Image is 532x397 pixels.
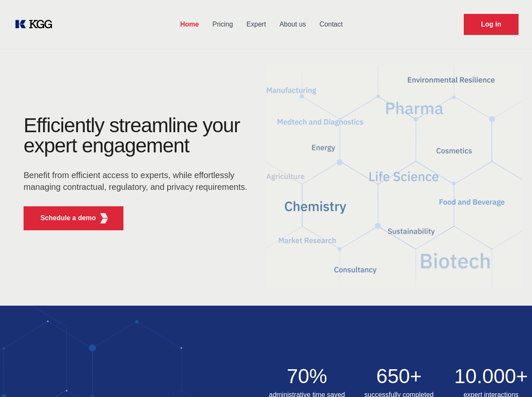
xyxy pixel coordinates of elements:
img: KGG Fifth Element RED [266,55,522,297]
p: Schedule a demo [40,213,96,223]
a: KOL Knowledge Platform: Talk to Key External Experts (KEE) [13,18,59,31]
h1: Efficiently streamline your expert engagement [24,115,253,156]
h2: 650+ [358,366,440,386]
h2: 70% [266,366,348,386]
img: KGG Fifth Element RED [99,213,110,224]
a: Pricing [206,13,240,35]
a: Contact [313,13,350,35]
a: Home [174,13,206,35]
a: About us [273,13,313,35]
p: Benefit from efficient access to experts, while effortlessly managing contractual, regulatory, an... [24,169,253,193]
a: Expert [240,13,273,35]
a: Request Demo [464,14,519,35]
button: Schedule a demoKGG Fifth Element RED [24,206,123,230]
